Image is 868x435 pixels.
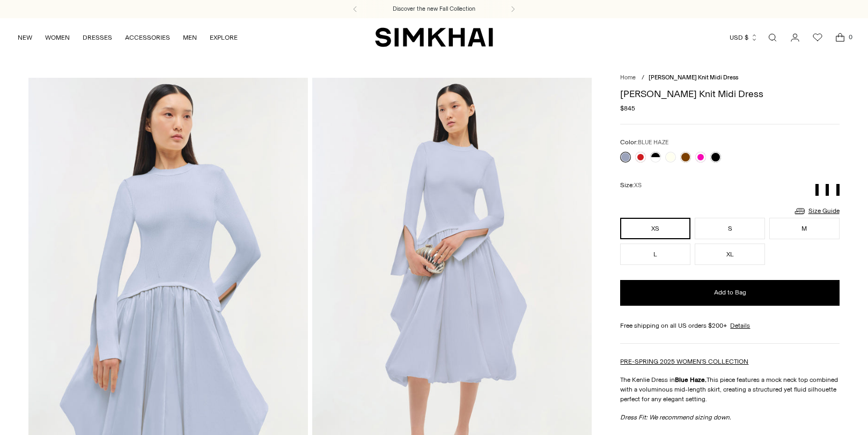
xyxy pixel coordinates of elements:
[375,27,493,48] a: SIMKHAI
[620,104,635,113] span: $845
[620,375,839,404] p: The Kenlie Dress in This piece features a mock neck top combined with a voluminous mid-length ski...
[620,74,636,81] a: Home
[784,27,806,48] a: Go to the account page
[769,218,840,239] button: M
[393,5,475,13] a: Discover the new Fall Collection
[210,26,238,49] a: EXPLORE
[695,218,765,239] button: S
[620,244,690,265] button: L
[829,27,851,48] a: Open cart modal
[642,73,644,83] div: /
[45,26,70,49] a: WOMEN
[83,26,112,49] a: DRESSES
[620,218,690,239] button: XS
[845,32,855,42] span: 0
[18,26,32,49] a: NEW
[638,139,668,146] span: BLUE HAZE
[675,376,707,384] strong: Blue Haze.
[183,26,197,49] a: MEN
[620,358,748,365] a: PRE-SPRING 2025 WOMEN'S COLLECTION
[125,26,170,49] a: ACCESSORIES
[730,321,750,330] a: Details
[620,73,839,83] nav: breadcrumbs
[762,27,783,48] a: Open search modal
[634,182,642,189] span: XS
[620,89,839,99] h1: [PERSON_NAME] Knit Midi Dress
[649,74,738,81] span: [PERSON_NAME] Knit Midi Dress
[620,414,731,421] em: Dress Fit: We recommend sizing down.
[793,204,840,218] a: Size Guide
[730,26,758,49] button: USD $
[620,137,668,148] label: Color:
[714,288,746,297] span: Add to Bag
[807,27,828,48] a: Wishlist
[620,180,642,190] label: Size:
[620,321,839,330] div: Free shipping on all US orders $200+
[695,244,765,265] button: XL
[620,280,839,306] button: Add to Bag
